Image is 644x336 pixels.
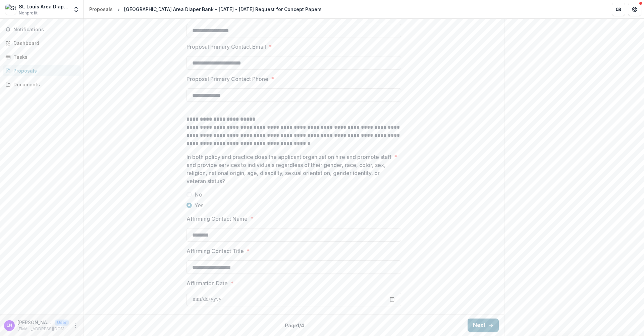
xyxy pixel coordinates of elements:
[186,215,248,223] p: Affirming Contact Name
[19,3,69,10] div: St. Louis Area Diaper Bank
[186,247,244,255] p: Affirming Contact Title
[71,322,79,330] button: More
[195,191,202,199] span: No
[628,3,641,16] button: Get Help
[13,40,75,47] div: Dashboard
[3,65,81,76] a: Proposals
[186,279,228,287] p: Affirmation Date
[19,10,38,16] span: Nonprofit
[13,53,75,60] div: Tasks
[89,6,113,13] div: Proposals
[71,3,81,16] button: Open entity switcher
[13,27,78,33] span: Notifications
[3,38,81,49] a: Dashboard
[55,320,69,326] p: User
[285,322,304,329] p: Page 1 / 4
[186,43,266,51] p: Proposal Primary Contact Email
[195,201,204,209] span: Yes
[7,323,12,328] div: Lee Nave
[186,153,391,185] p: In both policy and practice does the applicant organization hire and promote staff and provide se...
[17,326,69,332] p: [EMAIL_ADDRESS][DOMAIN_NAME]
[468,319,499,332] button: Next
[612,3,625,16] button: Partners
[3,79,81,90] a: Documents
[5,4,16,15] img: St. Louis Area Diaper Bank
[17,319,52,326] p: [PERSON_NAME]
[124,6,322,13] div: [GEOGRAPHIC_DATA] Area Diaper Bank - [DATE] - [DATE] Request for Concept Papers
[87,4,324,14] nav: breadcrumb
[13,81,75,88] div: Documents
[87,4,115,14] a: Proposals
[13,67,75,74] div: Proposals
[186,75,268,83] p: Proposal Primary Contact Phone
[3,24,81,35] button: Notifications
[3,51,81,62] a: Tasks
